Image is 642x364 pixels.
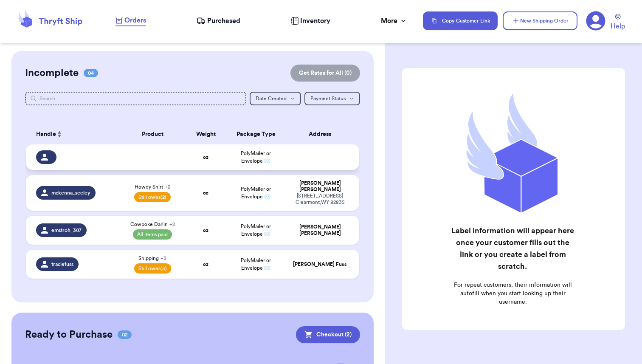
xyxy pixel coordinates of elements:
[286,124,359,144] th: Address
[256,96,287,101] span: Date Created
[241,186,271,199] span: PolyMailer or Envelope ✉️
[25,328,113,341] h2: Ready to Purchase
[300,16,330,26] span: Inventory
[250,92,301,105] button: Date Created
[134,192,171,202] span: Still owes (2)
[134,263,171,274] span: Still owes (3)
[160,256,166,261] span: + 3
[169,222,175,227] span: + 2
[197,16,240,26] a: Purchased
[611,21,625,31] span: Help
[241,151,271,164] span: PolyMailer or Envelope ✉️
[36,130,56,139] span: Handle
[207,16,240,26] span: Purchased
[241,224,271,237] span: PolyMailer or Envelope ✉️
[451,225,575,272] h2: Label information will appear here once your customer fills out the link or you create a label fr...
[203,228,208,233] strong: oz
[51,189,90,196] span: mckenna_seeley
[25,92,246,105] input: Search
[25,66,79,80] h2: Incomplete
[130,221,175,228] span: Cowpoke Darlin
[138,255,166,262] span: Shipping
[226,124,286,144] th: Package Type
[186,124,226,144] th: Weight
[133,229,172,240] span: All items paid
[381,16,408,26] div: More
[203,190,208,195] strong: oz
[165,184,170,189] span: + 2
[51,227,82,234] span: emstroh_307
[503,11,577,30] button: New Shipping Order
[451,281,575,306] p: For repeat customers, their information will autofill when you start looking up their username.
[84,69,98,77] span: 04
[203,262,208,267] strong: oz
[51,261,73,268] span: traciefuss
[310,96,346,101] span: Payment Status
[304,92,360,105] button: Payment Status
[291,261,349,268] div: [PERSON_NAME] Fuss
[119,124,186,144] th: Product
[296,326,360,343] button: Checkout (2)
[124,15,146,25] span: Orders
[118,330,132,339] span: 02
[241,258,271,271] span: PolyMailer or Envelope ✉️
[423,11,498,30] button: Copy Customer Link
[291,180,349,193] div: [PERSON_NAME] [PERSON_NAME]
[291,16,330,26] a: Inventory
[115,15,146,26] a: Orders
[135,183,170,190] span: Howdy Shirt
[290,65,360,82] button: Get Rates for All (0)
[203,155,208,160] strong: oz
[611,14,625,31] a: Help
[291,193,349,206] div: [STREET_ADDRESS] Clearmont , WY 82835
[291,224,349,237] div: [PERSON_NAME] [PERSON_NAME]
[56,129,63,139] button: Sort ascending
